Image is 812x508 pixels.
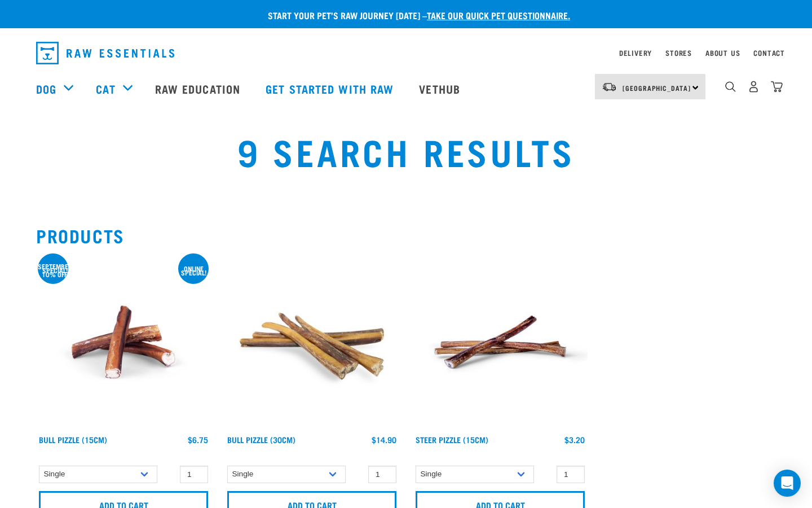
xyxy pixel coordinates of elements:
h1: 9 Search Results [156,130,656,171]
div: Open Intercom Messenger [774,470,801,497]
div: ONLINE SPECIAL! [178,266,209,274]
img: user.png [748,81,760,93]
a: Steer Pizzle (15cm) [416,437,488,441]
a: Bull Pizzle (15cm) [39,437,107,441]
a: Stores [665,51,692,55]
a: Bull Pizzle (30cm) [227,437,295,441]
h2: Products [36,225,776,246]
input: 1 [368,466,396,483]
a: take our quick pet questionnaire. [427,12,570,17]
a: Get started with Raw [254,66,408,111]
a: Cat [96,80,115,97]
div: September special! 10% off! [38,264,72,276]
img: home-icon@2x.png [771,81,783,93]
div: $3.20 [564,435,585,444]
input: 1 [557,466,585,483]
img: Raw Essentials Logo [36,42,174,64]
img: Raw Essentials Steer Pizzle 15cm [413,255,588,430]
input: 1 [180,466,208,483]
a: Delivery [619,51,652,55]
img: home-icon-1@2x.png [725,81,736,92]
a: About Us [705,51,740,55]
a: Contact [753,51,785,55]
a: Vethub [408,66,474,111]
img: Bull Pizzle [36,255,211,430]
a: Dog [36,80,56,97]
nav: dropdown navigation [27,37,785,69]
a: Raw Education [144,66,254,111]
div: $6.75 [188,435,208,444]
span: [GEOGRAPHIC_DATA] [623,86,691,90]
img: van-moving.png [602,82,617,92]
img: Bull Pizzle 30cm for Dogs [224,255,399,430]
div: $14.90 [372,435,396,444]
